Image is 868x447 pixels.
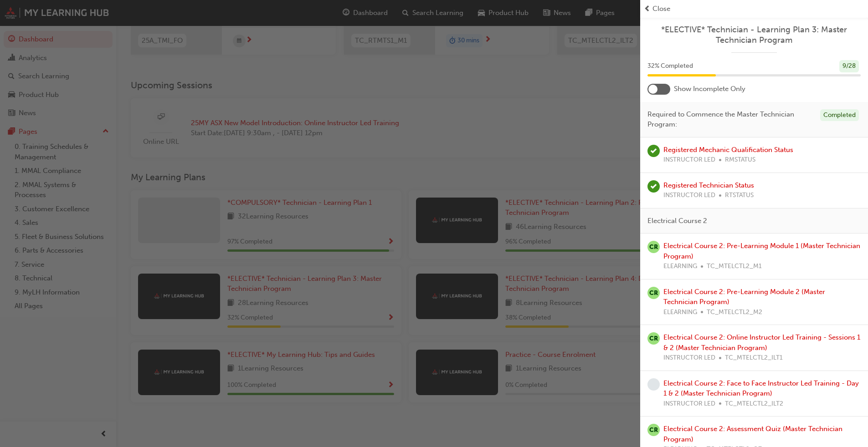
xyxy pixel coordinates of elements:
[647,287,660,299] span: null-icon
[663,190,715,201] span: INSTRUCTOR LED
[647,332,660,345] span: null-icon
[663,307,697,318] span: ELEARNING
[839,60,859,72] div: 9 / 28
[663,379,859,398] a: Electrical Course 2: Face to Face Instructor Led Training - Day 1 & 2 (Master Technician Program)
[647,180,660,193] span: learningRecordVerb_ATTEND-icon
[725,155,755,165] span: RMSTATUS
[663,288,825,306] a: Electrical Course 2: Pre-Learning Module 2 (Master Technician Program)
[725,190,754,201] span: RTSTATUS
[647,424,660,436] span: null-icon
[647,109,813,130] span: Required to Commence the Master Technician Program:
[647,61,693,71] span: 32 % Completed
[644,4,864,14] button: prev-iconClose
[647,216,707,226] span: Electrical Course 2
[663,333,860,352] a: Electrical Course 2: Online Instructor Led Training - Sessions 1 & 2 (Master Technician Program)
[647,25,861,45] a: *ELECTIVE* Technician - Learning Plan 3: Master Technician Program
[647,241,660,253] span: null-icon
[663,425,842,443] a: Electrical Course 2: Assessment Quiz (Master Technician Program)
[647,378,660,391] span: learningRecordVerb_NONE-icon
[663,399,715,409] span: INSTRUCTOR LED
[725,399,783,409] span: TC_MTELCTL2_ILT2
[707,307,762,318] span: TC_MTELCTL2_M2
[644,4,651,14] span: prev-icon
[674,84,745,94] span: Show Incomplete Only
[647,145,660,157] span: learningRecordVerb_ATTEND-icon
[663,155,715,165] span: INSTRUCTOR LED
[820,109,859,122] div: Completed
[707,261,762,272] span: TC_MTELCTL2_M1
[652,4,670,14] span: Close
[663,146,793,154] a: Registered Mechanic Qualification Status
[663,353,715,363] span: INSTRUCTOR LED
[663,261,697,272] span: ELEARNING
[663,181,754,189] a: Registered Technician Status
[663,242,860,260] a: Electrical Course 2: Pre-Learning Module 1 (Master Technician Program)
[725,353,783,363] span: TC_MTELCTL2_ILT1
